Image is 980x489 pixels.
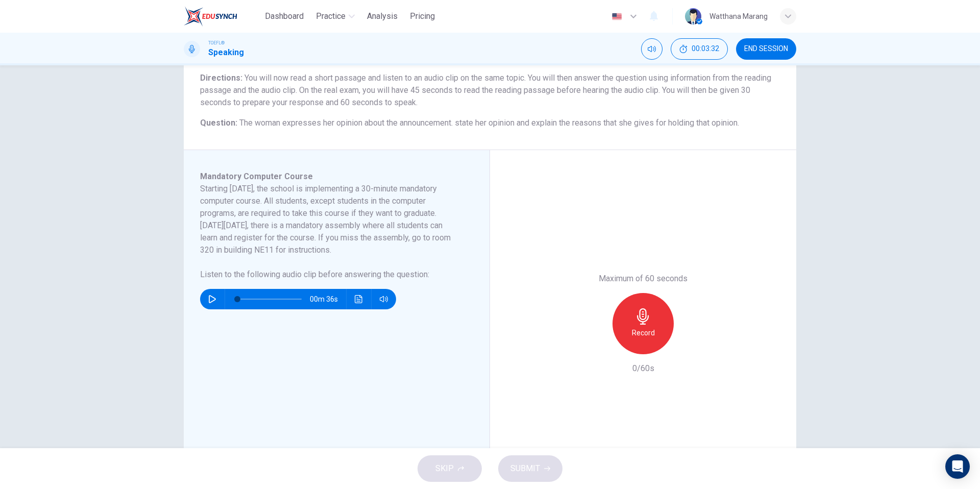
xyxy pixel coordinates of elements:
[744,45,788,53] span: END SESSION
[367,10,398,22] span: Analysis
[200,268,461,281] h6: Listen to the following audio clip before answering the question :
[351,289,367,309] button: Click to see the audio transcription
[736,38,796,60] button: END SESSION
[208,39,225,46] span: TOEFL®
[200,183,461,256] h6: Starting [DATE], the school is implementing a 30-minute mandatory computer course. All students, ...
[310,289,346,309] span: 00m 36s
[184,6,261,27] a: EduSynch logo
[610,13,623,20] img: en
[363,7,402,26] button: Analysis
[671,38,728,60] button: 00:03:32
[599,273,688,285] h6: Maximum of 60 seconds
[632,327,655,339] h6: Record
[641,38,663,60] div: Mute
[945,454,970,479] div: Open Intercom Messenger
[709,10,768,22] div: Watthana Marang
[200,172,313,181] span: Mandatory Computer Course
[184,6,237,27] img: EduSynch logo
[612,293,674,354] button: Record
[692,45,719,53] span: 00:03:32
[685,8,701,25] img: Profile picture
[671,38,728,60] div: Hide
[312,7,359,26] button: Practice
[200,72,780,109] h6: Directions :
[200,73,771,107] span: You will now read a short passage and listen to an audio clip on the same topic. You will then an...
[200,117,780,129] h6: Question :
[632,362,654,375] h6: 0/60s
[261,7,308,26] button: Dashboard
[316,10,346,22] span: Practice
[265,10,304,22] span: Dashboard
[208,46,244,59] h1: Speaking
[239,118,739,128] span: The woman expresses her opinion about the announcement. state her opinion and explain the reasons...
[410,10,435,22] span: Pricing
[406,7,439,26] button: Pricing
